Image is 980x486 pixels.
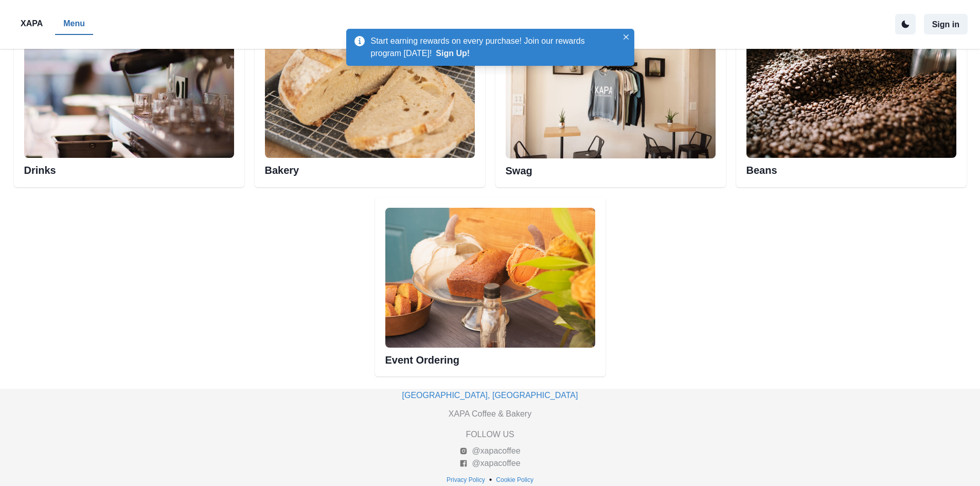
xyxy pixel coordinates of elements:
div: Bakery [255,8,485,187]
p: Start earning rewards on every purchase! Join our rewards program [DATE]! [371,35,618,60]
img: Esspresso machine [24,18,234,158]
button: Sign in [924,14,968,34]
div: Swag [495,8,726,187]
button: Sign Up! [436,49,470,58]
h2: Bakery [265,158,475,176]
h2: Beans [746,158,956,176]
p: FOLLOW US [466,428,514,441]
h2: Drinks [24,158,234,176]
button: Close [620,31,632,43]
a: @xapacoffee [459,457,520,470]
p: Menu [63,17,85,30]
a: @xapacoffee [459,445,520,457]
div: Beans [736,8,967,187]
p: Privacy Policy [447,475,485,484]
p: • [489,474,492,486]
p: XAPA [21,17,43,30]
div: Event Ordering [375,197,605,376]
div: Esspresso machineDrinks [14,8,244,187]
button: active dark theme mode [895,14,916,34]
a: [GEOGRAPHIC_DATA], [GEOGRAPHIC_DATA] [402,391,578,400]
h2: Event Ordering [385,348,595,366]
h2: Swag [506,158,716,177]
p: Cookie Policy [496,475,533,484]
p: XAPA Coffee & Bakery [449,408,531,420]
